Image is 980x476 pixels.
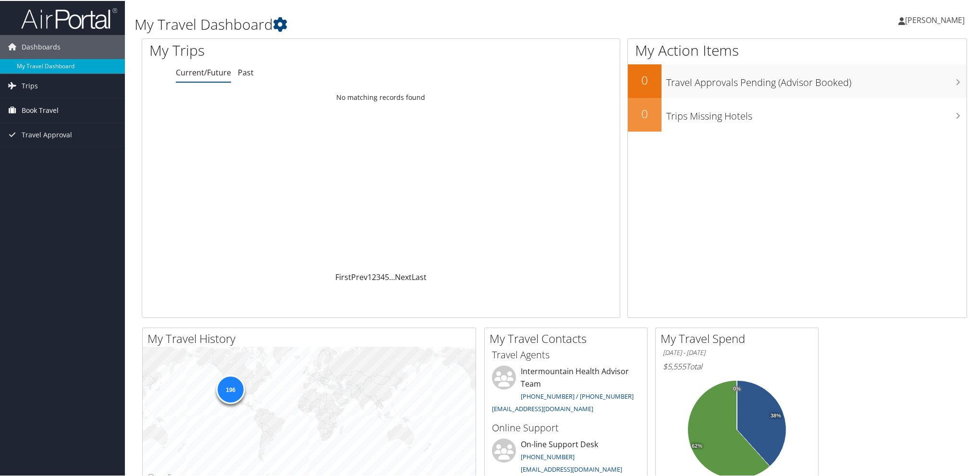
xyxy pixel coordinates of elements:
[521,391,634,400] a: [PHONE_NUMBER] / [PHONE_NUMBER]
[135,13,694,34] h1: My Travel Dashboard
[628,105,661,121] h2: 0
[661,330,818,346] h2: My Travel Spend
[142,88,620,105] td: No matching records found
[628,71,661,87] h2: 0
[663,347,811,356] h6: [DATE] - [DATE]
[385,271,389,281] a: 5
[666,104,967,122] h3: Trips Missing Hotels
[395,271,412,281] a: Next
[380,271,385,281] a: 4
[905,14,965,24] span: [PERSON_NAME]
[216,374,245,403] div: 196
[376,271,380,281] a: 3
[490,330,647,346] h2: My Travel Contacts
[372,271,376,281] a: 2
[149,39,414,60] h1: My Trips
[412,271,427,281] a: Last
[628,97,967,131] a: 0Trips Missing Hotels
[771,412,781,418] tspan: 38%
[666,70,967,88] h3: Travel Approvals Pending (Advisor Booked)
[898,5,974,34] a: [PERSON_NAME]
[487,365,645,416] li: Intermountain Health Advisor Team
[733,385,741,391] tspan: 0%
[238,66,254,77] a: Past
[22,98,59,122] span: Book Travel
[628,63,967,97] a: 0Travel Approvals Pending (Advisor Booked)
[176,66,231,77] a: Current/Future
[351,271,367,281] a: Prev
[22,34,61,58] span: Dashboards
[492,420,640,434] h3: Online Support
[521,452,575,460] a: [PHONE_NUMBER]
[663,360,811,371] h6: Total
[521,464,622,473] a: [EMAIL_ADDRESS][DOMAIN_NAME]
[628,39,967,60] h1: My Action Items
[492,403,593,412] a: [EMAIL_ADDRESS][DOMAIN_NAME]
[22,73,38,97] span: Trips
[21,6,117,29] img: airportal-logo.png
[492,347,640,361] h3: Travel Agents
[389,271,395,281] span: …
[22,122,72,146] span: Travel Approval
[663,360,686,371] span: $5,555
[147,330,476,346] h2: My Travel History
[692,442,702,448] tspan: 62%
[335,271,351,281] a: First
[367,271,372,281] a: 1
